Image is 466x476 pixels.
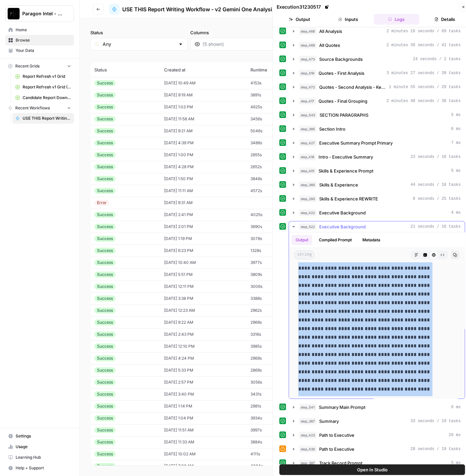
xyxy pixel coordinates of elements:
[246,269,301,281] td: 3809s
[299,126,317,132] span: step_395
[160,77,246,89] td: [DATE] 10:49 AM
[246,221,301,233] td: 3690s
[299,432,317,438] span: step_423
[5,45,74,56] a: Your Data
[289,166,465,176] button: 5 ms
[451,140,461,146] span: 7 ms
[299,195,317,202] span: step_293
[246,209,301,221] td: 4025s
[246,316,301,328] td: 2969s
[289,444,465,454] button: 28 seconds / 19 tasks
[160,340,246,352] td: [DATE] 12:10 PM
[277,14,323,25] button: Output
[299,223,317,230] span: step_522
[246,352,301,364] td: 2969s
[22,10,62,17] span: Paragon Intel - Bill / Ty / [PERSON_NAME] R&D
[94,307,116,313] div: Success
[289,82,465,92] button: 1 minute 55 seconds / 29 tasks
[94,92,116,98] div: Success
[246,161,301,173] td: 2652s
[122,5,275,13] span: USE THIS Report Writing Workflow - v2 Gemini One Analysis
[160,316,246,328] td: [DATE] 9:22 AM
[319,56,363,62] span: Source Backgrounds
[319,42,340,49] span: All Quotes
[246,328,301,340] td: 3316s
[16,465,71,471] span: Help + Support
[160,233,246,245] td: [DATE] 1:19 PM
[289,430,465,440] button: 26 ms
[299,209,317,216] span: step_422
[289,232,465,399] div: 21 seconds / 16 tasks
[246,304,301,316] td: 2962s
[160,269,246,281] td: [DATE] 5:51 PM
[160,149,246,161] td: [DATE] 1:00 PM
[160,424,246,436] td: [DATE] 11:51 AM
[289,193,465,204] button: 8 seconds / 25 tasks
[289,96,465,106] button: 2 minutes 48 seconds / 38 tasks
[246,89,301,101] td: 3891s
[103,41,175,48] input: Any
[289,124,465,134] button: 6 ms
[299,56,317,62] span: step_473
[16,454,71,460] span: Learning Hub
[319,154,373,160] span: Intro - Executive Summary
[413,56,461,62] span: 24 seconds / 2 tasks
[319,418,339,424] span: Summary
[246,185,301,197] td: 4572s
[94,248,116,254] div: Success
[299,446,317,452] span: step_430
[289,26,465,37] button: 2 minutes 16 seconds / 69 tasks
[160,245,246,257] td: [DATE] 6:23 PM
[413,196,461,202] span: 8 seconds / 25 tasks
[319,70,364,76] span: Quotes - First Analysis
[319,432,354,438] span: Path to Executive
[160,257,246,269] td: [DATE] 10:40 AM
[451,404,461,410] span: 6 ms
[23,84,71,90] span: Report Refresh v1 Grid (Copy)
[411,224,461,230] span: 21 seconds / 16 tasks
[246,281,301,293] td: 3006s
[94,260,116,266] div: Success
[246,436,301,448] td: 3884s
[94,116,116,122] div: Success
[94,463,116,469] div: Success
[160,173,246,185] td: [DATE] 1:50 PM
[94,284,116,290] div: Success
[411,418,461,424] span: 33 seconds / 19 tasks
[94,319,116,325] div: Success
[387,70,461,76] span: 3 minutes 27 seconds / 39 tasks
[411,446,461,452] span: 28 seconds / 19 tasks
[94,200,109,206] div: Error
[94,188,116,194] div: Success
[246,77,301,89] td: 4153s
[299,404,316,411] span: step_541
[289,54,465,64] button: 24 seconds / 2 tasks
[12,82,74,92] a: Report Refresh v1 Grid (Copy)
[12,113,74,124] a: USE THIS Report Writing Workflow - v2 Gemini One Analysis
[299,28,317,35] span: step_468
[160,388,246,400] td: [DATE] 3:40 PM
[94,451,116,457] div: Success
[299,84,317,90] span: step_472
[160,436,246,448] td: [DATE] 11:33 AM
[246,293,301,304] td: 3388s
[389,84,461,90] span: 1 minute 55 seconds / 29 tasks
[5,25,74,35] a: Home
[94,403,116,409] div: Success
[16,37,71,43] span: Browse
[94,367,116,373] div: Success
[289,179,465,190] button: 44 seconds / 18 tasks
[246,257,301,269] td: 3977s
[15,105,50,111] span: Recent Workflows
[94,152,116,158] div: Success
[294,251,315,259] span: string
[299,70,316,76] span: step_419
[299,460,317,466] span: step_397
[94,164,116,170] div: Success
[94,140,116,146] div: Success
[94,343,116,349] div: Success
[246,245,301,257] td: 1328s
[319,98,367,104] span: Quotes - Final Grouping
[449,432,461,438] span: 26 ms
[299,168,316,174] span: step_401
